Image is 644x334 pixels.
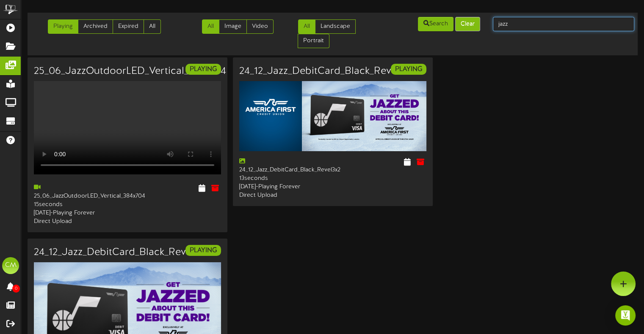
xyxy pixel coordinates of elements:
[34,66,226,77] h3: 25_06_JazzOutdoorLED_Vertical_384x704
[219,19,247,34] a: Image
[455,17,480,31] button: Clear
[239,191,326,200] div: Direct Upload
[48,19,78,34] a: Playing
[239,183,326,191] div: [DATE] - Playing Forever
[190,247,217,254] strong: PLAYING
[34,217,121,226] div: Direct Upload
[113,19,144,34] a: Expired
[239,81,426,151] img: 9ea4bc51-b24c-4c02-878e-acf4183168a2.jpg
[246,19,274,34] a: Video
[239,66,414,77] h3: 24_12_Jazz_DebitCard_Black_Revel3x2
[298,34,329,48] a: Portrait
[34,247,194,258] h3: 24_12_Jazz_DebitCard_Black_Revel
[202,19,219,34] a: All
[190,65,217,73] strong: PLAYING
[34,209,121,217] div: [DATE] - Playing Forever
[239,157,326,174] div: 24_12_Jazz_DebitCard_Black_Revel3x2
[315,19,356,34] a: Landscape
[12,285,20,293] span: 0
[395,65,422,73] strong: PLAYING
[78,19,113,34] a: Archived
[34,184,121,201] div: 25_06_JazzOutdoorLED_Vertical_384x704
[2,257,19,274] div: CM
[615,305,636,326] div: Open Intercom Messenger
[34,81,221,174] video: Your browser does not support HTML5 video.
[298,19,315,34] a: All
[493,17,634,31] input: -- Search Messages by Name --
[418,17,453,31] button: Search
[144,19,161,34] a: All
[34,201,121,209] div: 15 seconds
[239,174,326,183] div: 13 seconds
